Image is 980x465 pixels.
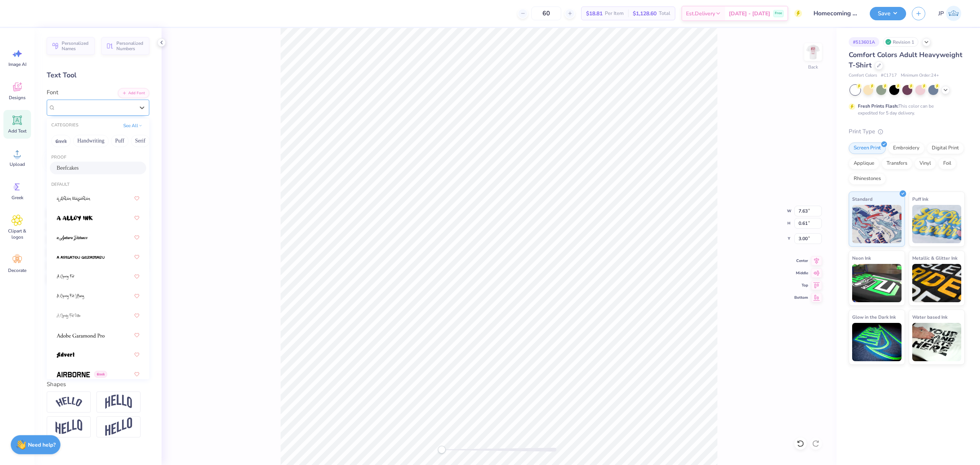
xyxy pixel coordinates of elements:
[8,128,26,134] span: Add Text
[729,10,770,18] span: [DATE] - [DATE]
[57,255,105,260] img: a Arigatou Gozaimasu
[852,205,902,243] img: Standard
[56,397,82,407] img: Arc
[101,37,149,55] button: Personalized Numbers
[938,158,956,169] div: Foil
[808,6,864,21] input: Untitled Design
[935,6,965,21] a: JP
[852,264,902,302] img: Neon Ink
[57,372,90,377] img: Airborne
[47,70,149,80] div: Text Tool
[794,295,808,301] span: Bottom
[105,418,132,436] img: Rise
[849,72,877,79] span: Comfort Colors
[633,10,657,18] span: $1,128.60
[51,122,78,129] div: CATEGORIES
[111,135,129,147] button: Puff
[849,142,886,154] div: Screen Print
[849,173,886,185] div: Rhinestones
[8,61,26,67] span: Image AI
[686,10,715,18] span: Est. Delivery
[794,270,808,276] span: Middle
[912,195,928,203] span: Puff Ink
[852,323,902,361] img: Glow in the Dark Ink
[852,254,871,262] span: Neon Ink
[121,122,145,129] button: See All
[849,50,962,70] span: Comfort Colors Adult Heavyweight T-Shirt
[10,161,25,167] span: Upload
[912,205,962,243] img: Puff Ink
[888,142,924,154] div: Embroidery
[915,158,936,169] div: Vinyl
[927,142,964,154] div: Digital Print
[57,352,75,358] img: Advert
[883,37,918,47] div: Revision 1
[56,419,82,434] img: Flag
[47,182,149,188] div: Default
[849,37,879,47] div: # 513601A
[852,195,872,203] span: Standard
[62,41,90,51] span: Personalized Names
[8,267,26,273] span: Decorate
[946,6,961,21] img: John Paul Torres
[881,72,897,79] span: # C1717
[47,88,58,97] label: Font
[870,7,906,20] button: Save
[882,158,912,169] div: Transfers
[912,264,962,302] img: Metallic & Glitter Ink
[849,158,879,169] div: Applique
[912,323,962,361] img: Water based Ink
[659,10,670,18] span: Total
[47,37,95,55] button: Personalized Names
[131,135,150,147] button: Serif
[808,64,818,70] div: Back
[852,313,896,321] span: Glow in the Dark Ink
[57,294,84,299] img: A Charming Font Leftleaning
[11,195,23,201] span: Greek
[94,371,107,378] span: Greek
[57,235,88,241] img: a Antara Distance
[531,7,561,20] input: – –
[794,282,808,288] span: Top
[9,95,26,101] span: Designs
[57,274,75,280] img: A Charming Font
[57,164,79,172] span: Beefcakes
[57,216,93,221] img: a Alloy Ink
[47,154,149,161] div: Proof
[51,135,71,147] button: Greek
[901,72,939,79] span: Minimum Order: 24 +
[47,380,66,389] label: Shapes
[775,11,782,16] span: Free
[858,103,952,116] div: This color can be expedited for 5 day delivery.
[105,395,132,409] img: Arch
[438,446,446,454] div: Accessibility label
[586,10,603,18] span: $18.81
[73,135,109,147] button: Handwriting
[805,44,821,60] img: Back
[858,103,898,109] strong: Fresh Prints Flash:
[118,88,149,98] button: Add Font
[794,258,808,264] span: Center
[57,196,91,201] img: a Ahlan Wasahlan
[57,333,105,338] img: Adobe Garamond Pro
[849,127,965,136] div: Print Type
[116,41,145,51] span: Personalized Numbers
[912,254,957,262] span: Metallic & Glitter Ink
[5,228,30,240] span: Clipart & logos
[938,9,944,18] span: JP
[605,10,624,18] span: Per Item
[912,313,947,321] span: Water based Ink
[28,441,56,449] strong: Need help?
[57,313,80,319] img: A Charming Font Outline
